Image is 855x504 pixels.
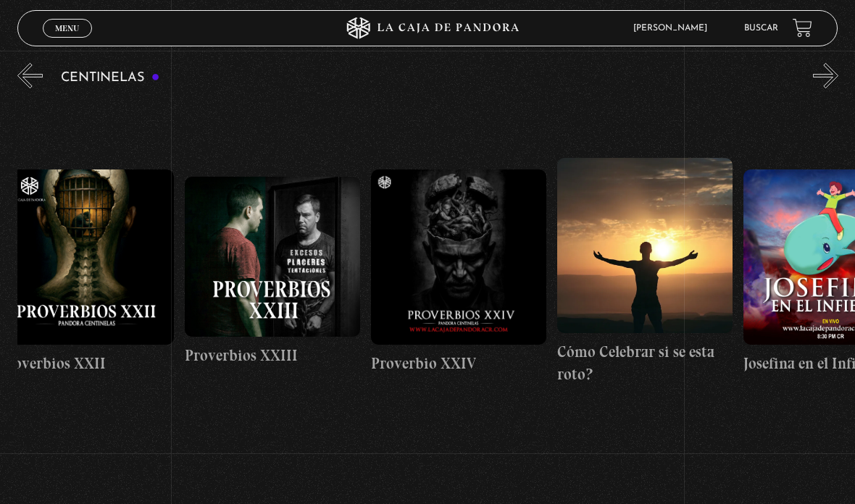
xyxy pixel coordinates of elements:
a: Proverbios XXIII [185,99,360,445]
span: Cerrar [51,36,85,46]
h3: Centinelas [61,71,160,85]
span: Menu [55,24,79,33]
button: Next [813,63,838,88]
h4: Cómo Celebrar si se esta roto? [557,340,733,386]
a: Proverbio XXIV [371,99,546,445]
span: [PERSON_NAME] [626,24,722,33]
h4: Proverbio XXIV [371,352,546,375]
a: Buscar [744,24,778,33]
a: Cómo Celebrar si se esta roto? [557,99,733,445]
button: Previous [17,63,43,88]
h4: Proverbios XXIII [185,344,360,367]
a: View your shopping cart [793,18,812,38]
